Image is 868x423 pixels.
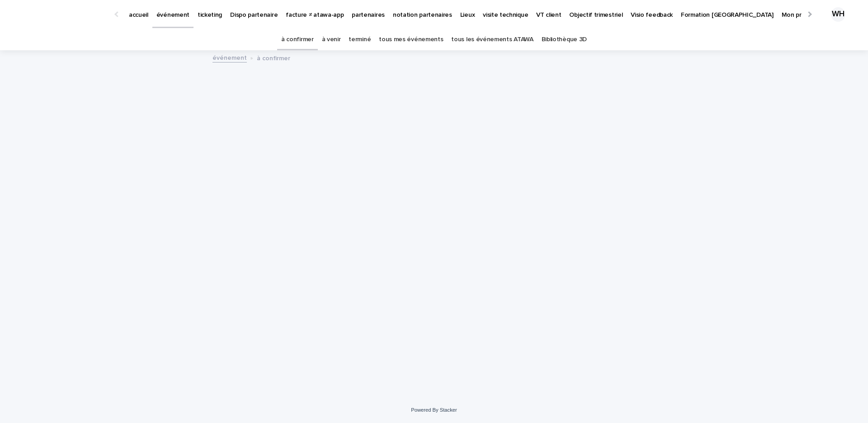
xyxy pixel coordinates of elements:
[831,7,845,22] div: WH
[257,53,290,62] p: à confirmer
[281,29,314,50] a: à confirmer
[322,29,341,50] a: à venir
[411,407,457,413] a: Powered By Stacker
[18,5,106,24] img: Ls34BcGeRexTGTNfXpUC
[542,29,587,50] a: Bibliothèque 3D
[349,29,371,50] a: terminé
[379,29,443,50] a: tous mes événements
[212,52,247,62] a: événement
[451,29,533,50] a: tous les événements ATAWA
